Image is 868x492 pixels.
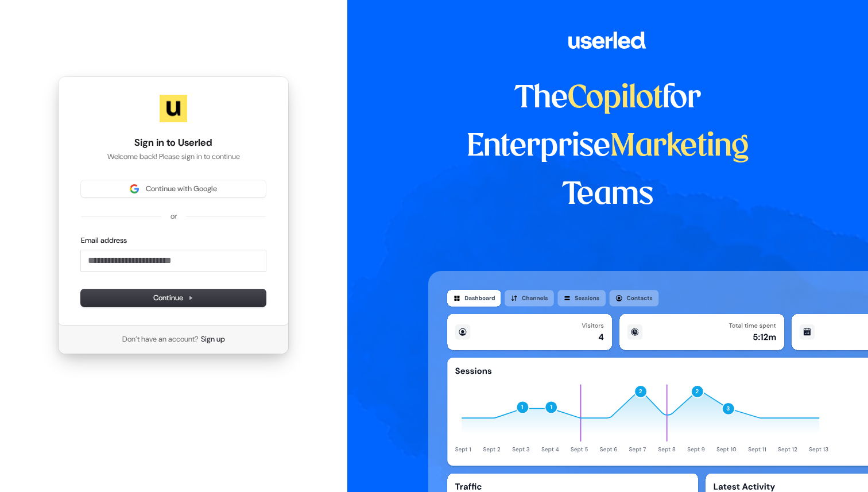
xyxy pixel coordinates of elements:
button: Continue [81,289,266,307]
img: Userled [160,95,187,122]
a: Sign up [201,334,225,344]
span: Continue [153,293,193,303]
span: Copilot [568,84,662,114]
img: Sign in with Google [130,184,139,193]
p: Welcome back! Please sign in to continue [81,152,266,162]
h1: The for Enterprise Teams [428,75,787,219]
h1: Sign in to Userled [81,136,266,150]
span: Continue with Google [146,184,217,194]
button: Sign in with GoogleContinue with Google [81,180,266,197]
span: Don’t have an account? [122,334,199,344]
p: or [170,211,177,222]
span: Marketing [610,132,749,162]
label: Email address [81,235,127,246]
